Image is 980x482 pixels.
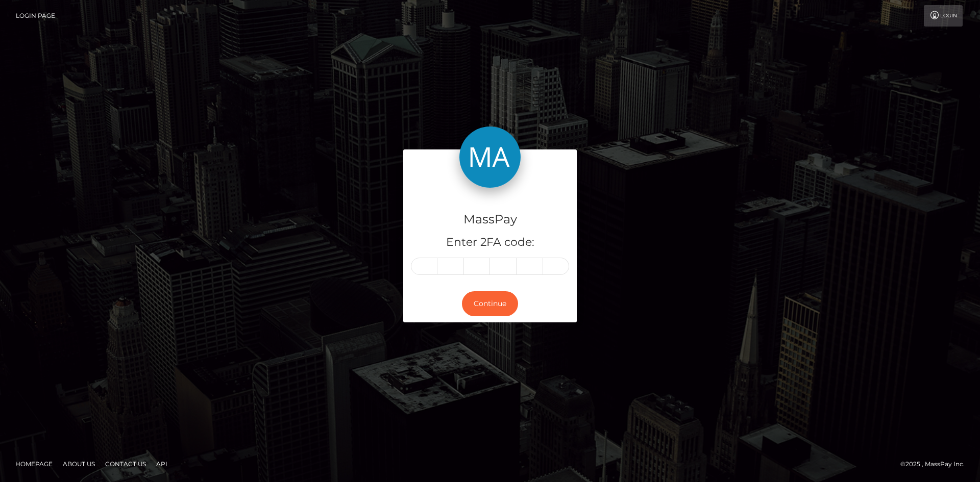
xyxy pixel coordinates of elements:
[101,456,150,472] a: Contact Us
[411,235,569,250] h5: Enter 2FA code:
[16,5,55,27] a: Login Page
[462,291,518,316] button: Continue
[11,456,57,472] a: Homepage
[459,126,521,188] img: MassPay
[152,456,171,472] a: API
[59,456,99,472] a: About Us
[900,459,972,470] div: © 2025 , MassPay Inc.
[924,5,963,27] a: Login
[411,211,569,229] h4: MassPay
